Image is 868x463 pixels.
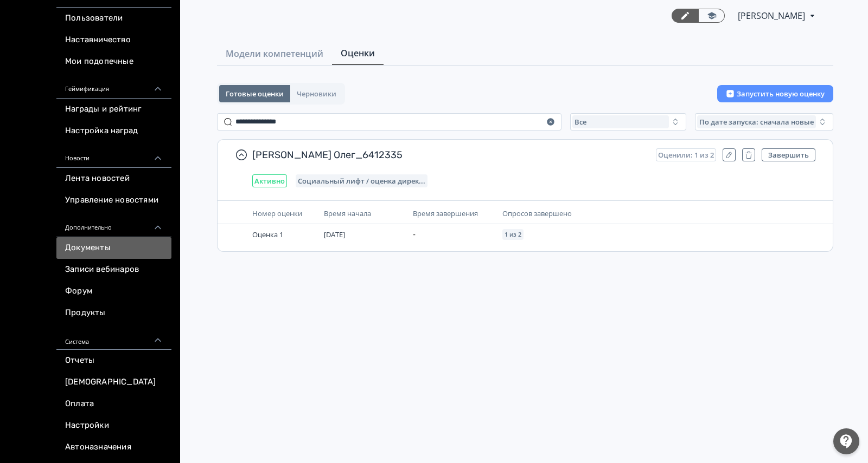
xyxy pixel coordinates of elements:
a: Переключиться в режим ученика [698,9,725,23]
span: Готовые оценки [226,89,284,98]
span: Опросов завершено [502,208,572,218]
button: По дате запуска: сначала новые [695,113,833,131]
button: Все [570,113,686,131]
a: Автоназначения [56,436,171,458]
a: Документы [56,237,171,259]
span: Светлана Илюхина [738,9,807,22]
button: Завершить [762,148,815,161]
span: Оценки [341,47,375,60]
a: Записи вебинаров [56,259,171,281]
span: Черновики [297,89,336,98]
a: Оплата [56,393,171,415]
div: Дополнительно [56,211,171,237]
span: Оценка 1 [252,230,283,239]
td: - [409,224,498,245]
div: Система [56,324,171,350]
a: Настройки [56,415,171,436]
span: Активно [254,177,285,185]
div: Геймификация [56,73,171,99]
span: Все [575,118,586,126]
span: Номер оценки [252,208,302,218]
a: Форум [56,281,171,302]
a: Пользователи [56,8,171,29]
div: Новости [56,142,171,168]
span: [PERSON_NAME] Олег_6412335 [252,148,647,161]
button: Черновики [290,85,343,102]
span: Модели компетенций [226,47,323,60]
button: Запустить новую оценку [717,85,833,102]
a: [DEMOGRAPHIC_DATA] [56,371,171,393]
span: Время начала [324,208,371,218]
a: Настройка наград [56,120,171,142]
a: Наставничество [56,29,171,51]
span: Время завершения [413,208,478,218]
span: [DATE] [324,230,345,239]
a: Лента новостей [56,168,171,190]
span: По дате запуска: сначала новые [699,118,814,126]
span: Оценили: 1 из 2 [658,151,714,159]
span: 1 из 2 [505,231,521,238]
a: Награды и рейтинг [56,99,171,120]
a: Отчеты [56,350,171,371]
a: Продукты [56,302,171,324]
a: Мои подопечные [56,51,171,73]
span: Социальный лифт / оценка директора магазина [298,177,425,185]
a: Управление новостями [56,190,171,211]
button: Готовые оценки [219,85,290,102]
